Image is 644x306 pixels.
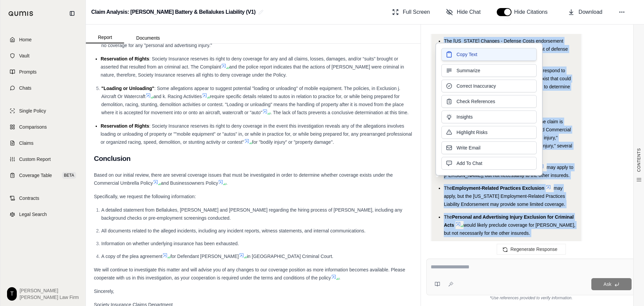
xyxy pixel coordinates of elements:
[444,222,575,236] span: would likely preclude coverage for [PERSON_NAME], but not necessarily for the other insureds.
[457,98,495,105] span: Check References
[444,185,452,191] span: The
[247,254,333,259] span: in [GEOGRAPHIC_DATA] Criminal Court.
[19,140,34,146] span: Claims
[457,51,477,58] span: Copy Text
[19,124,47,130] span: Comparisons
[497,244,566,255] button: Regenerate Response
[441,157,537,170] button: Add To Chat
[457,144,480,151] span: Write Email
[444,38,568,60] span: The [US_STATE] Changes - Defense Costs endorsement allows Society Insurance to seek reimbursement...
[452,185,544,191] span: Employment-Related Practices Exclusion
[579,8,602,16] span: Download
[101,56,149,61] span: Reservation of Rights
[101,207,402,221] span: A detailed statement from Bellalukes, [PERSON_NAME] and [PERSON_NAME] regarding the hiring proces...
[19,52,30,59] span: Vault
[636,148,642,172] span: CONTENTS
[389,5,433,19] button: Full Screen
[443,5,483,19] button: Hide Chat
[441,141,537,154] button: Write Email
[4,207,82,222] a: Legal Search
[67,8,77,19] button: Collapse sidebar
[154,94,202,99] span: and k. Racing Activities
[62,172,76,179] span: BETA
[101,64,404,78] span: and the police report indicates that the actions of [PERSON_NAME] were criminal in nature, theref...
[441,80,537,92] button: Correct Inaccuracy
[19,85,32,91] span: Chats
[101,86,154,91] span: "Loading or Unloading"
[444,214,574,228] span: Personal and Advertising Injury Exclusion for Criminal Acts
[91,6,256,18] h2: Claim Analysis: [PERSON_NAME] Battery & Bellalukes Liability (V1)
[19,172,52,179] span: Coverage Table
[101,123,149,129] span: Reservation of Rights
[603,281,611,287] span: Ask
[226,180,227,186] span: .
[94,151,413,166] h2: Conclusion
[101,228,366,233] span: All documents related to the alleged incidents, including any incident reports, witness statement...
[339,275,340,280] span: .
[457,114,473,120] span: Insights
[19,195,39,202] span: Contracts
[101,123,412,145] span: : Society Insurance reserves its right to deny coverage in the event this investigation reveals a...
[19,287,79,294] span: [PERSON_NAME]
[457,83,496,89] span: Correct Inaccuracy
[4,32,82,47] a: Home
[94,172,393,186] span: Based on our initial review, there are several coverage issues that must be investigated in order...
[426,295,636,301] div: *Use references provided to verify information.
[4,81,82,95] a: Chats
[4,103,82,118] a: Single Policy
[19,36,32,43] span: Home
[403,8,430,16] span: Full Screen
[4,120,82,134] a: Comparisons
[444,185,565,207] span: may apply, but the [US_STATE] Employment-Related Practices Liability Endorsement may provide some...
[19,294,79,301] span: [PERSON_NAME] Law Firm
[101,35,406,48] span: . As [PERSON_NAME] pleaded guilty to a criminal act, there is no coverage for any "personal and a...
[101,241,239,246] span: Information on whether underlying insurance has been exhausted.
[4,48,82,63] a: Vault
[101,86,400,99] span: : Some allegations appear to suggest potential "loading or unloading" of mobile equipment. The po...
[19,156,51,163] span: Custom Report
[457,129,488,136] span: Highlight Risks
[514,8,552,16] span: Hide Citations
[94,289,114,294] span: Sincerely,
[101,94,404,115] span: require specific details related to autos in relation to practice for, or while being prepared fo...
[86,32,124,43] button: Report
[444,214,452,220] span: The
[457,8,481,16] span: Hide Chat
[4,152,82,167] a: Custom Report
[94,194,196,199] span: Specifically, we request the following information:
[19,69,37,75] span: Prompts
[457,67,480,74] span: Summarize
[270,110,409,115] span: . The lack of facts prevents a conclusive determination at this time.
[441,64,537,77] button: Summarize
[441,95,537,108] button: Check References
[94,267,405,280] span: We will continue to investigate this matter and will advise you of any changes to our coverage po...
[19,211,47,218] span: Legal Search
[4,168,82,183] a: Coverage TableBETA
[441,126,537,139] button: Highlight Risks
[8,11,34,16] img: Qumis Logo
[161,180,218,186] span: and Businessowners Policy
[591,278,632,290] button: Ask
[124,33,172,43] button: Documents
[19,107,46,114] span: Single Policy
[441,48,537,61] button: Copy Text
[101,56,398,70] span: : Society Insurance reserves its right to deny coverage for any and all claims, losses, damages, ...
[565,5,605,19] button: Download
[441,111,537,123] button: Insights
[4,64,82,79] a: Prompts
[4,136,82,150] a: Claims
[252,139,334,145] span: for "bodily injury" or "property damage".
[101,254,162,259] span: A copy of the plea agreement
[7,287,17,301] div: T
[170,254,239,259] span: for Defendant [PERSON_NAME]
[511,247,557,252] span: Regenerate Response
[4,191,82,206] a: Contracts
[457,160,482,167] span: Add To Chat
